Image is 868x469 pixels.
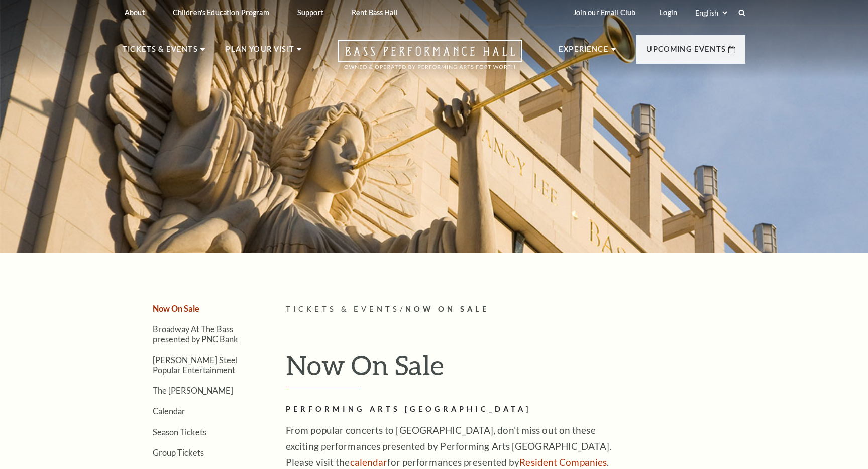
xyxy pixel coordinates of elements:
a: Now On Sale [153,304,199,313]
a: Season Tickets [153,427,206,437]
a: Broadway At The Bass presented by PNC Bank [153,324,238,343]
a: Resident Companies [519,456,607,468]
a: The [PERSON_NAME] [153,386,233,395]
p: Upcoming Events [646,43,726,61]
p: Children's Education Program [173,8,269,17]
p: / [286,303,745,316]
span: Now On Sale [405,305,489,313]
span: Tickets & Events [286,305,400,313]
p: Support [297,8,323,17]
select: Select: [693,8,729,18]
a: [PERSON_NAME] Steel Popular Entertainment [153,355,238,374]
p: Rent Bass Hall [352,8,398,17]
h2: Performing Arts [GEOGRAPHIC_DATA] [286,403,612,416]
a: Group Tickets [153,448,204,457]
p: About [125,8,145,17]
h1: Now On Sale [286,348,745,390]
a: calendar [350,456,388,468]
p: Experience [559,43,609,61]
p: Tickets & Events [123,43,198,61]
a: Calendar [153,406,185,416]
p: Plan Your Visit [226,43,294,61]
